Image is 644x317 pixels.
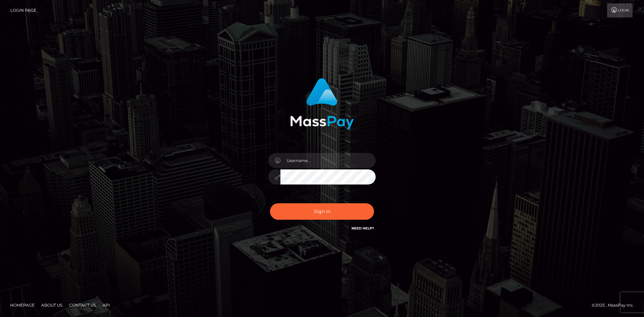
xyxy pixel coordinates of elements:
a: API [100,300,113,310]
a: About Us [39,300,65,310]
input: Username... [280,153,376,168]
a: Contact Us [66,300,99,310]
a: Login Page [10,3,36,17]
a: Need Help? [352,226,374,230]
a: Homepage [7,300,37,310]
a: Login [607,3,633,17]
div: © 2025 , MassPay Inc. [592,302,639,309]
img: MassPay Login [290,78,354,129]
button: Sign in [270,203,374,220]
